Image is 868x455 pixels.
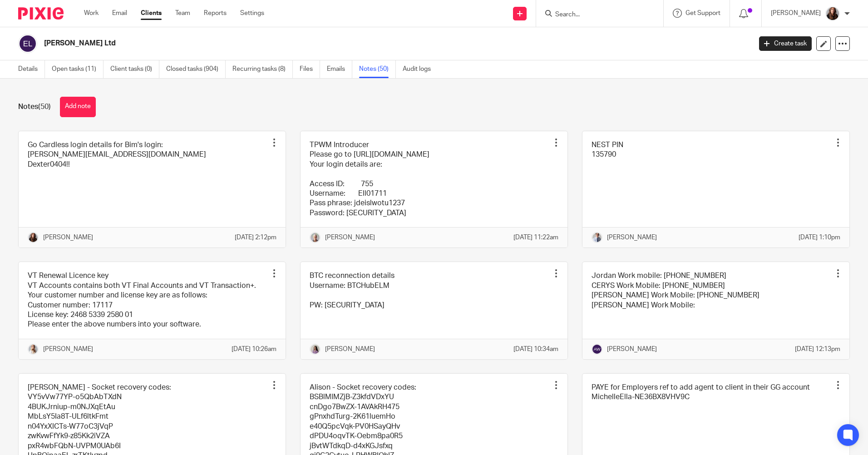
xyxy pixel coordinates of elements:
p: [PERSON_NAME] [43,233,93,242]
a: Notes (50) [359,60,396,78]
a: Files [300,60,320,78]
img: IMG_9924.jpg [592,232,602,243]
img: IMG_0011.jpg [28,232,39,243]
p: [PERSON_NAME] [325,233,375,242]
a: Closed tasks (904) [166,60,226,78]
a: Email [112,9,127,18]
img: svg%3E [592,344,602,355]
p: [PERSON_NAME] [607,345,657,354]
span: (50) [38,103,51,110]
p: [DATE] 1:10pm [799,233,840,242]
a: Emails [327,60,352,78]
a: Reports [204,9,227,18]
a: Client tasks (0) [110,60,159,78]
img: svg%3E [18,34,37,53]
a: Recurring tasks (8) [232,60,293,78]
img: Pixie [18,7,64,20]
button: Add note [60,97,96,117]
h2: [PERSON_NAME] Ltd [44,39,605,48]
a: Create task [759,36,812,51]
a: Work [84,9,99,18]
a: Settings [240,9,264,18]
p: [DATE] 10:26am [232,345,276,354]
a: Team [175,9,190,18]
a: Details [18,60,45,78]
h1: Notes [18,102,51,112]
img: IMG_9968.jpg [28,344,39,355]
img: IMG_0011.jpg [825,6,840,21]
p: [DATE] 11:22am [513,233,558,242]
p: [DATE] 2:12pm [235,233,276,242]
p: [PERSON_NAME] [771,9,821,18]
p: [DATE] 10:34am [513,345,558,354]
a: Clients [141,9,162,18]
p: [DATE] 12:13pm [795,345,840,354]
p: [PERSON_NAME] [325,345,375,354]
p: [PERSON_NAME] [43,345,93,354]
a: Open tasks (11) [52,60,104,78]
input: Search [554,11,636,19]
img: Olivia.jpg [310,344,321,355]
p: [PERSON_NAME] [607,233,657,242]
a: Audit logs [403,60,438,78]
span: Get Support [686,10,720,16]
img: KR%20update.jpg [310,232,321,243]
